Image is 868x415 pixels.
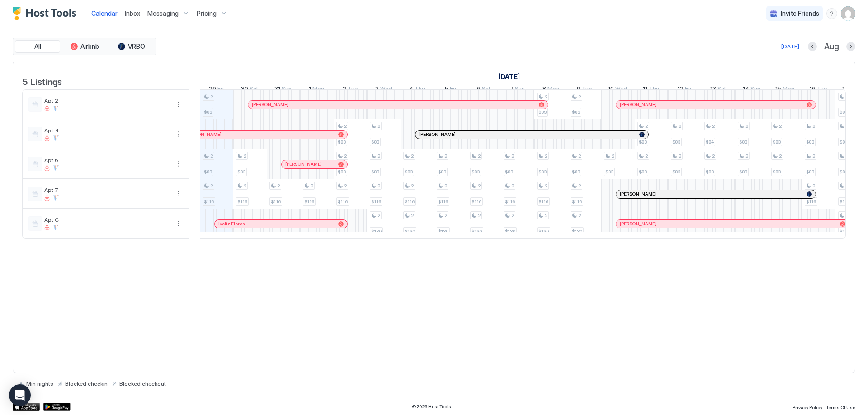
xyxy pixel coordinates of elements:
[210,94,213,100] span: 2
[443,83,458,96] a: September 5, 2025
[438,169,446,175] span: $83
[679,153,681,159] span: 2
[511,183,514,189] span: 2
[340,83,360,96] a: September 2, 2025
[475,83,493,96] a: September 6, 2025
[371,228,382,234] span: $130
[706,139,714,145] span: $84
[210,183,213,189] span: 2
[572,169,580,175] span: $83
[419,131,456,137] span: [PERSON_NAME]
[578,94,581,100] span: 2
[781,42,799,51] div: [DATE]
[773,83,797,96] a: September 15, 2025
[743,85,749,94] span: 14
[304,199,314,205] span: $116
[508,83,527,96] a: September 7, 2025
[44,97,169,104] span: Apt 2
[477,85,481,94] span: 6
[405,228,415,234] span: $130
[538,228,549,234] span: $130
[810,85,816,94] span: 16
[750,85,760,94] span: Sun
[779,153,782,159] span: 2
[826,405,855,410] span: Terms Of Use
[343,85,346,94] span: 2
[65,380,108,387] span: Blocked checkin
[578,153,581,159] span: 2
[411,213,414,219] span: 2
[444,213,447,219] span: 2
[173,188,184,199] button: More options
[505,169,513,175] span: $83
[445,85,448,94] span: 5
[44,157,169,163] span: Apt 6
[444,183,447,189] span: 2
[496,70,522,83] a: September 1, 2025
[338,139,346,145] span: $83
[615,85,627,94] span: Wed
[806,169,814,175] span: $83
[572,228,582,234] span: $130
[218,221,245,227] span: Iveliz Flores
[411,153,414,159] span: 2
[505,199,515,205] span: $116
[405,199,415,205] span: $116
[44,127,169,134] span: Apt 4
[15,40,60,53] button: All
[344,153,347,159] span: 2
[812,123,815,129] span: 2
[309,85,311,94] span: 1
[645,153,648,159] span: 2
[173,129,184,140] button: More options
[377,123,380,129] span: 2
[808,42,817,51] button: Previous month
[204,169,212,175] span: $83
[13,403,40,411] a: App Store
[842,85,848,94] span: 17
[173,99,184,110] button: More options
[173,99,184,110] div: menu
[812,183,815,189] span: 2
[204,109,212,115] span: $83
[311,183,313,189] span: 2
[783,85,794,94] span: Mon
[639,139,647,145] span: $83
[207,83,226,96] a: August 29, 2025
[277,183,280,189] span: 2
[538,199,548,205] span: $116
[405,169,413,175] span: $83
[824,42,839,52] span: Aug
[840,83,863,96] a: September 17, 2025
[109,40,154,53] button: VRBO
[706,169,714,175] span: $83
[344,183,347,189] span: 2
[13,38,156,55] div: tab-group
[605,169,613,175] span: $83
[739,139,747,145] span: $83
[538,169,547,175] span: $83
[575,83,594,96] a: September 9, 2025
[239,83,260,96] a: August 30, 2025
[545,183,547,189] span: 2
[840,139,848,145] span: $83
[128,42,145,51] span: VRBO
[572,199,582,205] span: $116
[415,85,425,94] span: Thu
[608,85,614,94] span: 10
[578,183,581,189] span: 2
[272,83,294,96] a: August 31, 2025
[13,7,80,20] a: Host Tools Logo
[649,85,659,94] span: Thu
[285,161,322,167] span: [PERSON_NAME]
[775,85,781,94] span: 15
[119,380,166,387] span: Blocked checkout
[312,85,324,94] span: Mon
[173,218,184,229] div: menu
[472,199,481,205] span: $116
[781,9,819,18] span: Invite Friends
[612,153,614,159] span: 2
[185,131,222,137] span: [PERSON_NAME]
[840,169,848,175] span: $83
